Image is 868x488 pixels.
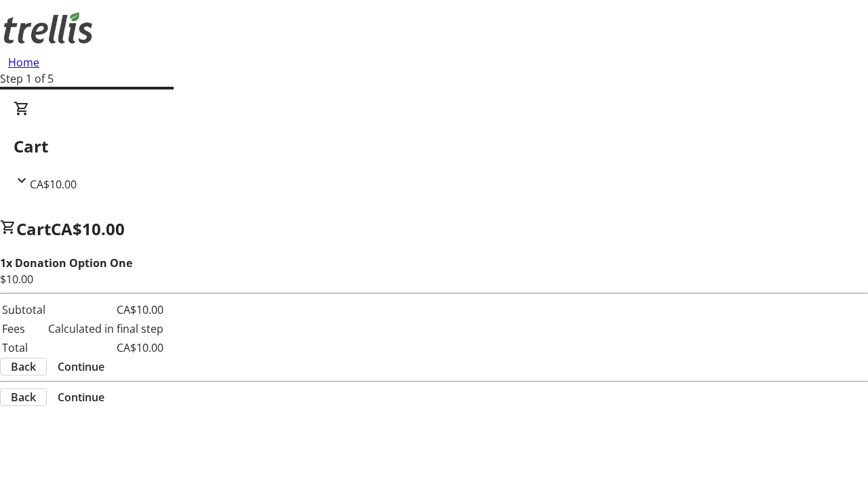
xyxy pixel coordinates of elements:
span: Cart [16,218,51,240]
td: Total [1,339,46,357]
td: Fees [1,320,46,338]
td: Calculated in final step [47,320,164,338]
div: CartCA$10.00 [14,100,854,192]
button: Continue [47,389,115,405]
span: Back [11,389,36,405]
span: CA$10.00 [30,177,77,192]
td: CA$10.00 [47,339,164,357]
span: Continue [58,359,104,375]
span: CA$10.00 [51,218,125,240]
td: CA$10.00 [47,301,164,319]
span: Back [11,359,36,375]
span: Continue [58,389,104,405]
h2: Cart [14,134,854,159]
button: Continue [47,359,115,375]
td: Subtotal [1,301,46,319]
